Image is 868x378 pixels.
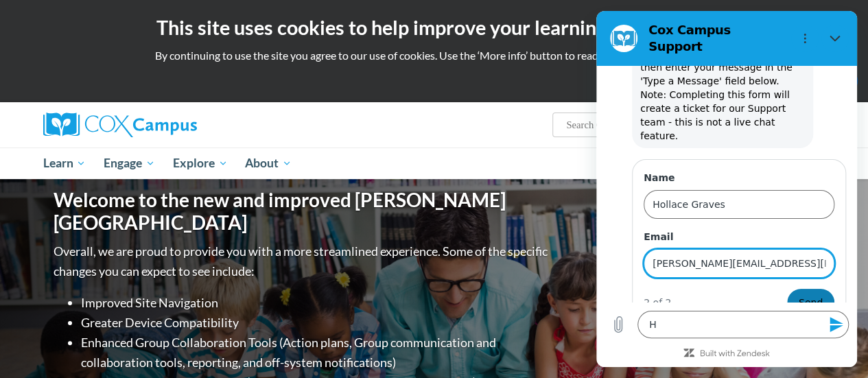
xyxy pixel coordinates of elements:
[81,333,551,373] li: Enhanced Group Collaboration Tools (Action plans, Group communication and collaboration tools, re...
[596,11,857,367] iframe: Messaging window
[164,147,237,179] a: Explore
[104,155,155,172] span: Engage
[245,155,292,172] span: About
[54,241,551,281] p: Overall, we are proud to provide you with a more streamlined experience. Some of the specific cha...
[43,113,197,137] img: Cox Campus
[43,155,86,172] span: Learn
[33,147,836,179] div: Main menu
[173,155,228,172] span: Explore
[565,117,675,133] input: Search Courses
[10,48,858,63] p: By continuing to use the site you agree to our use of cookies. Use the ‘More info’ button to read...
[10,14,858,41] h2: This site uses cookies to help improve your learning experience.
[34,147,95,179] a: Learn
[81,313,551,333] li: Greater Device Compatibility
[54,189,551,235] h1: Welcome to the new and improved [PERSON_NAME][GEOGRAPHIC_DATA]
[95,147,164,179] a: Engage
[43,113,290,137] a: Cox Campus
[81,293,551,313] li: Improved Site Navigation
[236,147,301,179] a: About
